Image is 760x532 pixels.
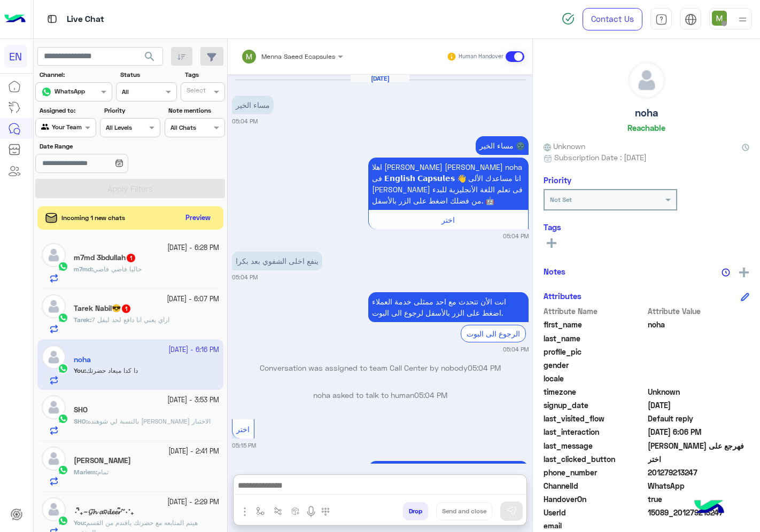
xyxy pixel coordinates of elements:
[74,316,90,324] span: Tarek
[236,425,250,434] span: اختر
[712,11,727,26] img: userImage
[321,507,330,516] img: make a call
[476,136,529,155] p: 11/10/2025, 5:04 PM
[459,52,503,61] small: Human Handover
[351,75,409,82] h6: [DATE]
[648,413,750,424] span: Default reply
[544,426,646,437] span: last_interaction
[74,519,86,527] b: :
[403,502,428,520] button: Drop
[287,502,305,520] button: create order
[544,400,646,411] span: signup_date
[648,319,750,330] span: noha
[583,8,642,30] a: Contact Us
[232,389,529,401] p: noha asked to talk to human
[648,359,750,371] span: null
[544,440,646,451] span: last_message
[42,243,66,267] img: defaultAdmin.png
[74,405,88,414] h5: SHO
[562,12,575,25] img: spinner
[74,456,131,465] h5: Mariem Hossam
[648,306,750,317] span: Attribute Value
[436,502,492,520] button: Send and close
[736,13,749,26] img: profile
[45,12,59,26] img: tab
[468,363,501,372] span: 05:04 PM
[368,158,529,210] p: 11/10/2025, 5:04 PM
[127,254,135,262] span: 1
[503,232,529,240] small: 05:04 PM
[74,417,86,425] span: SHO
[650,8,672,30] a: tab
[627,123,665,132] h6: Reachable
[74,417,88,425] b: :
[648,426,750,437] span: 2025-10-11T15:06:27.718Z
[58,261,68,272] img: WhatsApp
[629,62,665,98] img: defaultAdmin.png
[58,312,68,323] img: WhatsApp
[42,497,66,521] img: defaultAdmin.png
[58,413,68,424] img: WhatsApp
[739,268,749,277] img: add
[544,386,646,397] span: timezone
[58,515,68,526] img: WhatsApp
[42,447,66,471] img: defaultAdmin.png
[544,222,749,232] h6: Tags
[635,107,658,119] h5: noha
[97,468,108,476] span: تمام
[232,362,529,373] p: Conversation was assigned to team Call Center by nobody
[691,489,728,527] img: hulul-logo.png
[544,267,565,276] h6: Notes
[544,359,646,371] span: gender
[74,507,134,517] h5: ‧˚₊ྀི~𝓖𝓱 𝓪♡𝓭𝓮𝓮𝓻~ྀི‧˚₊
[232,96,274,114] p: 11/10/2025, 5:04 PM
[305,505,317,518] img: send voice note
[88,417,211,425] span: بالنسبة لي شوهنده سعيد خلصت الاختبار
[648,494,750,505] span: true
[61,213,125,223] span: Incoming 1 new chats
[232,117,258,126] small: 05:04 PM
[74,519,84,527] span: You
[544,453,646,465] span: last_clicked_button
[252,502,269,520] button: select flow
[544,467,646,478] span: phone_number
[291,507,300,515] img: create order
[74,253,136,262] h5: m7md 3bdullah
[648,453,750,465] span: اختر
[655,13,668,26] img: tab
[74,316,91,324] b: :
[368,461,529,491] p: 11/10/2025, 5:15 PM
[40,70,111,80] label: Channel:
[648,520,750,531] span: null
[544,413,646,424] span: last_visited_flow
[181,210,215,226] button: Preview
[42,395,66,419] img: defaultAdmin.png
[67,12,104,27] p: Live Chat
[544,291,581,301] h6: Attributes
[274,507,282,515] img: Trigger scenario
[648,386,750,397] span: Unknown
[232,252,322,270] p: 11/10/2025, 5:04 PM
[544,520,646,531] span: email
[4,45,27,68] div: EN
[35,179,225,198] button: Apply Filters
[167,395,219,405] small: [DATE] - 3:53 PM
[544,319,646,330] span: first_name
[167,294,219,304] small: [DATE] - 6:07 PM
[685,13,697,26] img: tab
[168,106,223,115] label: Note mentions
[544,333,646,344] span: last_name
[185,85,206,98] div: Select
[137,47,163,70] button: search
[143,50,156,63] span: search
[58,465,68,475] img: WhatsApp
[167,497,219,507] small: [DATE] - 2:29 PM
[74,468,96,476] span: Mariem
[120,70,175,80] label: Status
[42,294,66,318] img: defaultAdmin.png
[648,467,750,478] span: 201279213247
[4,8,26,30] img: Logo
[544,494,646,505] span: HandoverOn
[74,265,93,273] b: :
[544,373,646,384] span: locale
